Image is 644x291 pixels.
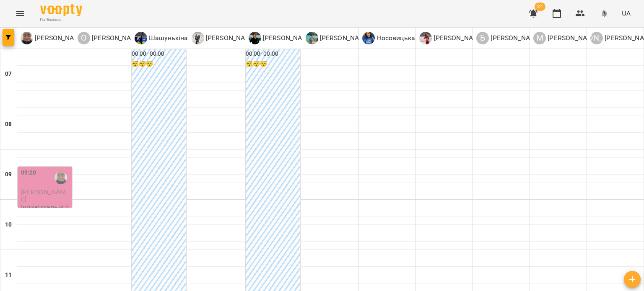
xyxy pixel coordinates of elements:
[78,32,143,44] div: Оксана Володимирівна
[40,4,82,16] img: Voopty Logo
[419,32,484,44] a: Н [PERSON_NAME]
[362,32,375,44] img: Н
[362,32,467,44] div: Носовицька Марія
[622,9,631,18] span: UA
[261,33,314,43] p: [PERSON_NAME]
[246,59,300,69] h6: 😴😴😴
[535,3,545,11] span: 24
[476,32,541,44] a: Б [PERSON_NAME]
[21,32,86,44] div: Чайкіна Юлія
[306,32,371,44] div: Павлова Алла
[375,33,467,43] p: Носовицька [PERSON_NAME]
[21,188,66,203] span: [PERSON_NAME]
[533,32,546,44] div: М
[135,32,147,44] img: Ш
[249,32,261,44] img: Г
[78,32,143,44] a: О [PERSON_NAME]
[78,32,90,44] div: О
[306,32,318,44] img: П
[5,170,12,179] h6: 09
[533,32,598,44] a: М [PERSON_NAME]
[362,32,467,44] a: Н Носовицька [PERSON_NAME]
[21,168,36,178] label: 09:20
[432,33,484,43] p: [PERSON_NAME]
[489,33,541,43] p: [PERSON_NAME]
[33,33,86,43] p: [PERSON_NAME]
[318,33,371,43] p: [PERSON_NAME]
[533,32,598,44] div: Марина
[40,17,82,23] span: For Business
[204,33,257,43] p: [PERSON_NAME]
[90,33,143,43] p: [PERSON_NAME]
[5,220,12,229] h6: 10
[135,32,241,44] div: Шашунькіна Софія
[624,271,641,288] button: Створити урок
[246,49,300,59] h6: 00:00 - 00:00
[132,59,186,69] h6: 😴😴😴
[249,32,314,44] a: Г [PERSON_NAME]
[147,33,241,43] p: Шашунькіна [PERSON_NAME]
[10,3,30,23] button: Menu
[135,32,241,44] a: Ш Шашунькіна [PERSON_NAME]
[55,172,67,184] img: Чайкіна Юлія
[21,32,33,44] img: Ч
[249,32,314,44] div: Гожва Анастасія
[476,32,489,44] div: Б
[306,32,371,44] a: П [PERSON_NAME]
[5,70,12,79] h6: 07
[21,32,86,44] a: Ч [PERSON_NAME]
[598,8,610,19] img: 8c829e5ebed639b137191ac75f1a07db.png
[419,32,484,44] div: Наумко Софія
[546,33,598,43] p: [PERSON_NAME]
[5,120,12,129] h6: 08
[618,5,634,21] button: UA
[419,32,432,44] img: Н
[192,32,204,44] img: Б
[5,270,12,280] h6: 11
[192,32,257,44] a: Б [PERSON_NAME]
[476,32,541,44] div: Богачова Олена
[192,32,257,44] div: Бабін Микола
[21,203,70,225] p: Індивідуальні тренування «FYFTI ICE»
[132,49,186,59] h6: 00:00 - 00:00
[590,32,603,44] div: [PERSON_NAME]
